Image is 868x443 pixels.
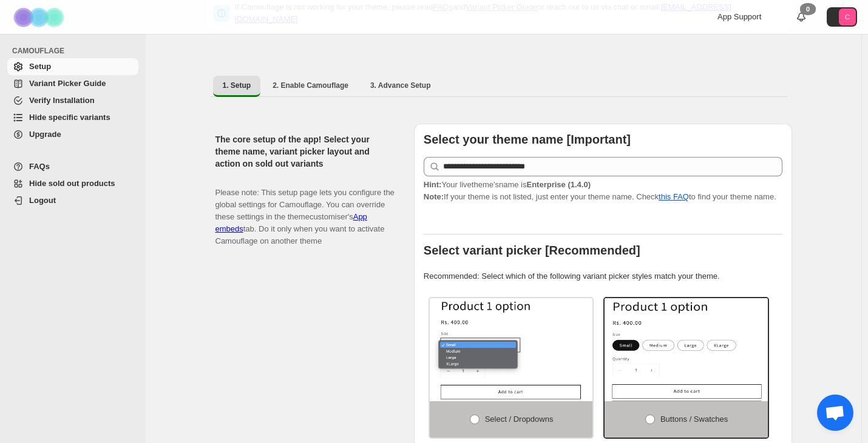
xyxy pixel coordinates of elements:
[800,3,816,15] div: 0
[223,81,251,90] span: 1. Setup
[29,79,106,88] span: Variant Picker Guide
[29,162,50,171] span: FAQs
[7,58,138,75] a: Setup
[424,180,591,189] span: Your live theme's name is
[424,179,782,203] p: If your theme is not listed, just enter your theme name. Check to find your theme name.
[215,133,395,170] h2: The core setup of the app! Select your theme name, variant picker layout and action on sold out v...
[659,192,689,201] a: this FAQ
[215,175,395,247] p: Please note: This setup page lets you configure the global settings for Camouflage. You can overr...
[827,7,857,27] button: Avatar with initials C
[7,158,138,175] a: FAQs
[370,81,431,90] span: 3. Advance Setup
[7,75,138,92] a: Variant Picker Guide
[424,244,640,257] b: Select variant picker [Recommended]
[10,1,70,34] img: Camouflage
[424,192,444,201] strong: Note:
[273,81,348,90] span: 2. Enable Camouflage
[29,96,95,105] span: Verify Installation
[526,180,591,189] strong: Enterprise (1.4.0)
[7,192,138,209] a: Logout
[7,109,138,126] a: Hide specific variants
[839,8,856,25] span: Avatar with initials C
[424,133,631,146] b: Select your theme name [Important]
[29,196,56,205] span: Logout
[795,11,807,23] a: 0
[12,46,140,56] span: CAMOUFLAGE
[485,415,554,424] span: Select / Dropdowns
[817,395,853,431] a: 打開聊天
[7,92,138,109] a: Verify Installation
[717,12,761,21] span: App Support
[430,298,593,401] img: Select / Dropdowns
[845,13,850,21] text: C
[605,298,768,401] img: Buttons / Swatches
[424,270,782,282] p: Recommended: Select which of the following variant picker styles match your theme.
[660,415,728,424] span: Buttons / Swatches
[29,113,110,122] span: Hide specific variants
[29,62,51,71] span: Setup
[29,130,61,139] span: Upgrade
[7,175,138,192] a: Hide sold out products
[29,179,115,188] span: Hide sold out products
[424,180,442,189] strong: Hint:
[7,126,138,143] a: Upgrade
